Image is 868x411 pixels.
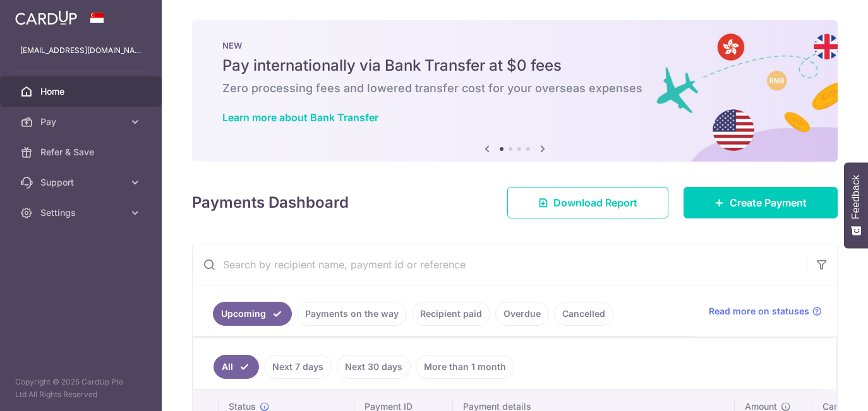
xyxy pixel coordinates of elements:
p: [EMAIL_ADDRESS][DOMAIN_NAME] [20,44,142,57]
span: Feedback [850,175,862,219]
a: Overdue [495,302,549,326]
a: Download Report [507,187,668,218]
img: CardUp [15,10,77,25]
button: Feedback - Show survey [844,162,868,248]
p: NEW [222,40,807,51]
a: Read more on statuses [709,305,822,318]
a: Create Payment [684,187,838,218]
h5: Pay internationally via Bank Transfer at $0 fees [222,56,807,76]
a: Payments on the way [297,302,407,326]
a: Cancelled [554,302,613,326]
span: Settings [40,206,124,219]
a: All [214,355,259,379]
span: Home [40,85,124,98]
h4: Payments Dashboard [192,191,349,214]
span: Refer & Save [40,146,124,158]
span: Pay [40,116,124,128]
h6: Zero processing fees and lowered transfer cost for your overseas expenses [222,81,807,96]
span: Support [40,176,124,189]
a: More than 1 month [416,355,514,379]
span: Create Payment [730,195,807,210]
img: Bank transfer banner [192,20,838,162]
a: Next 7 days [264,355,332,379]
a: Next 30 days [337,355,411,379]
a: Upcoming [213,302,292,326]
span: Download Report [553,195,637,210]
input: Search by recipient name, payment id or reference [193,244,807,285]
a: Learn more about Bank Transfer [222,111,378,124]
span: Read more on statuses [709,305,809,318]
a: Recipient paid [412,302,490,326]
